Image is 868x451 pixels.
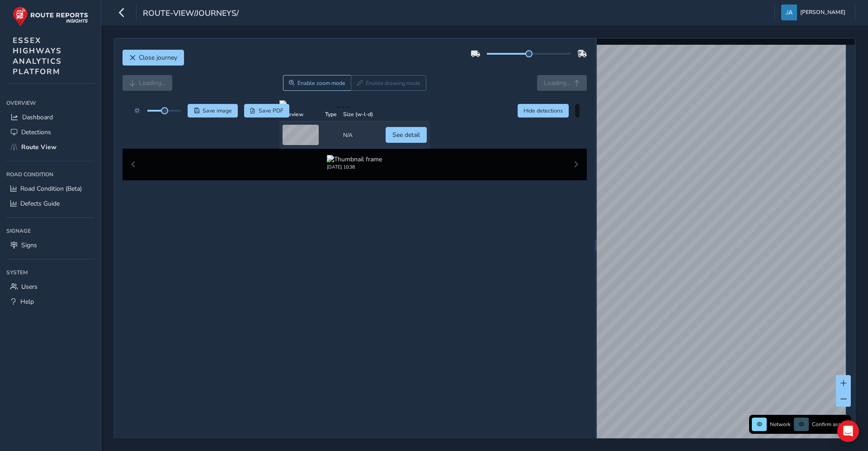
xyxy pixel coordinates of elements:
[6,238,94,253] a: Signs
[297,80,345,87] span: Enable zoom mode
[327,155,382,164] img: Thumbnail frame
[781,5,797,20] img: diamond-layout
[6,266,94,279] div: System
[6,96,94,110] div: Overview
[21,128,51,136] span: Detections
[188,104,238,117] button: Save
[21,241,37,249] span: Signs
[6,168,94,181] div: Road Condition
[6,181,94,196] a: Road Condition (Beta)
[6,140,94,155] a: Route View
[770,421,791,428] span: Network
[386,127,427,143] button: See detail
[123,50,184,66] button: Close journey
[244,104,290,117] button: PDF
[259,107,283,114] span: Save PDF
[392,131,420,139] span: See detail
[340,122,376,149] td: N/A
[6,110,94,125] a: Dashboard
[6,294,94,309] a: Help
[6,224,94,238] div: Signage
[13,6,88,27] img: rr logo
[20,199,60,208] span: Defects Guide
[6,279,94,294] a: Users
[6,196,94,211] a: Defects Guide
[143,8,239,20] span: route-view/journeys/
[203,107,232,114] span: Save image
[139,53,177,62] span: Close journey
[524,107,563,114] span: Hide detections
[13,35,62,77] span: ESSEX HIGHWAYS ANALYTICS PLATFORM
[781,5,849,20] button: [PERSON_NAME]
[20,297,34,306] span: Help
[518,104,569,117] button: Hide detections
[800,5,845,20] span: [PERSON_NAME]
[837,420,859,442] div: Open Intercom Messenger
[22,113,53,122] span: Dashboard
[6,125,94,140] a: Detections
[283,75,351,91] button: Zoom
[20,184,82,193] span: Road Condition (Beta)
[21,282,38,291] span: Users
[812,421,848,428] span: Confirm assets
[327,164,382,170] div: [DATE] 10:38
[21,143,57,151] span: Route View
